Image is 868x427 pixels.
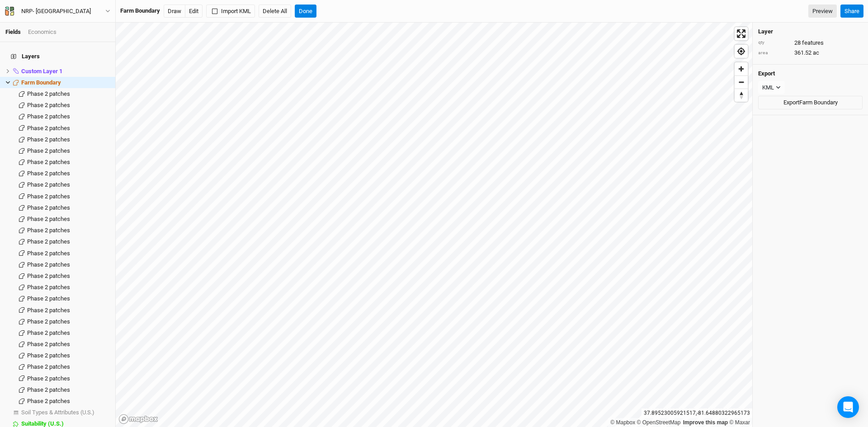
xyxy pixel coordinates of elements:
[21,420,64,427] span: Suitability (U.S.)
[758,39,863,47] div: 28
[27,147,70,154] span: Phase 2 patches
[27,261,70,268] span: Phase 2 patches
[259,5,291,18] button: Delete All
[27,113,110,120] div: Phase 2 patches
[27,204,70,211] span: Phase 2 patches
[27,284,70,291] span: Phase 2 patches
[5,6,111,16] button: NRP- [GEOGRAPHIC_DATA]
[27,329,70,336] span: Phase 2 patches
[27,216,110,223] div: Phase 2 patches
[27,363,70,370] span: Phase 2 patches
[27,147,110,155] div: Phase 2 patches
[27,159,70,165] span: Phase 2 patches
[27,102,70,108] span: Phase 2 patches
[27,125,70,131] span: Phase 2 patches
[27,193,70,200] span: Phase 2 patches
[27,181,70,188] span: Phase 2 patches
[758,39,790,46] div: qty
[21,79,61,86] span: Farm Boundary
[802,39,824,47] span: features
[758,96,863,109] button: ExportFarm Boundary
[120,7,160,15] div: Farm Boundary
[27,181,110,188] div: Phase 2 patches
[21,7,91,16] div: NRP- [GEOGRAPHIC_DATA]
[735,89,748,102] span: Reset bearing to north
[27,352,70,359] span: Phase 2 patches
[27,238,70,245] span: Phase 2 patches
[762,83,774,92] div: KML
[5,28,21,35] a: Fields
[27,375,70,382] span: Phase 2 patches
[27,284,110,291] div: Phase 2 patches
[27,318,70,325] span: Phase 2 patches
[27,227,70,234] span: Phase 2 patches
[27,363,110,371] div: Phase 2 patches
[118,414,158,424] a: Mapbox logo
[27,307,110,314] div: Phase 2 patches
[5,47,110,66] h4: Layers
[27,90,110,98] div: Phase 2 patches
[758,70,863,77] h4: Export
[27,159,110,166] div: Phase 2 patches
[28,28,57,36] div: Economics
[758,49,863,57] div: 361.52
[735,76,748,89] span: Zoom out
[206,5,255,18] button: Import KML
[735,27,748,40] button: Enter fullscreen
[27,216,70,222] span: Phase 2 patches
[27,341,70,347] span: Phase 2 patches
[758,28,863,35] h4: Layer
[808,5,837,18] a: Preview
[21,68,110,75] div: Custom Layer 1
[735,62,748,75] button: Zoom in
[27,341,110,348] div: Phase 2 patches
[21,409,94,416] span: Soil Types & Attributes (U.S.)
[21,409,110,416] div: Soil Types & Attributes (U.S.)
[840,5,863,18] button: Share
[27,170,70,177] span: Phase 2 patches
[27,375,110,382] div: Phase 2 patches
[683,419,728,426] a: Improve this map
[27,90,70,97] span: Phase 2 patches
[735,45,748,58] button: Find my location
[27,386,70,393] span: Phase 2 patches
[27,102,110,109] div: Phase 2 patches
[27,136,70,143] span: Phase 2 patches
[27,170,110,177] div: Phase 2 patches
[27,329,110,337] div: Phase 2 patches
[27,250,70,257] span: Phase 2 patches
[21,68,62,75] span: Custom Layer 1
[185,5,203,18] button: Edit
[813,49,819,57] span: ac
[27,272,110,280] div: Phase 2 patches
[758,81,785,94] button: KML
[729,419,750,426] a: Maxar
[27,261,110,268] div: Phase 2 patches
[27,386,110,394] div: Phase 2 patches
[735,75,748,89] button: Zoom out
[27,238,110,245] div: Phase 2 patches
[758,50,790,56] div: area
[27,398,70,404] span: Phase 2 patches
[164,5,185,18] button: Draw
[27,272,70,279] span: Phase 2 patches
[27,398,110,405] div: Phase 2 patches
[27,136,110,143] div: Phase 2 patches
[27,204,110,211] div: Phase 2 patches
[27,227,110,234] div: Phase 2 patches
[837,396,859,418] div: Open Intercom Messenger
[27,295,110,302] div: Phase 2 patches
[295,5,316,18] button: Done
[27,295,70,302] span: Phase 2 patches
[27,250,110,257] div: Phase 2 patches
[735,89,748,102] button: Reset bearing to north
[27,307,70,314] span: Phase 2 patches
[21,79,110,86] div: Farm Boundary
[27,193,110,200] div: Phase 2 patches
[642,408,752,418] div: 37.89523005921517 , -81.64880322965173
[27,318,110,325] div: Phase 2 patches
[116,23,752,427] canvas: Map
